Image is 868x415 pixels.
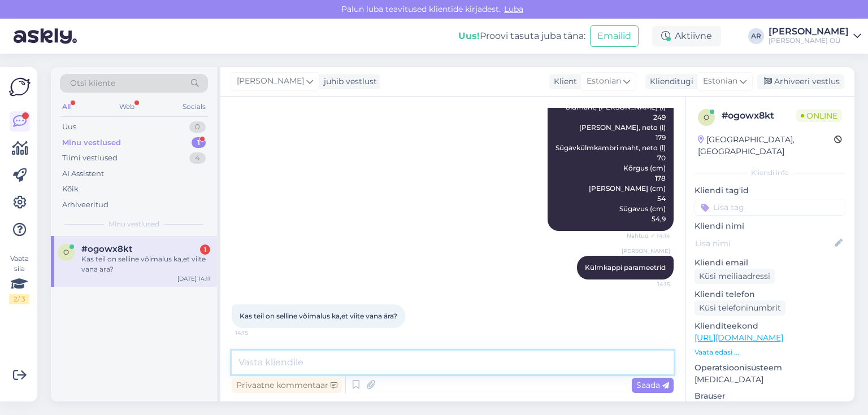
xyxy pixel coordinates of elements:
[237,75,304,88] span: [PERSON_NAME]
[695,185,845,196] p: Kliendi tag'id
[81,254,210,274] div: Kas teil on selline võimalus ka,et viite vana ära?
[695,269,775,284] div: Küsi meiliaadressi
[62,168,104,180] div: AI Assistent
[722,109,796,123] div: # ogowx8kt
[695,199,845,216] input: Lisa tag
[62,121,76,133] div: Uus
[695,390,845,402] p: Brauser
[704,113,709,121] span: o
[748,28,764,44] div: AR
[200,244,210,255] div: 1
[703,75,737,88] span: Estonian
[60,99,73,114] div: All
[652,26,721,46] div: Aktiivne
[232,378,342,393] div: Privaatne kommentaar
[458,29,585,43] div: Proovi tasuta juba täna:
[62,137,121,148] div: Minu vestlused
[769,27,849,36] div: [PERSON_NAME]
[70,77,115,89] span: Otsi kliente
[695,220,845,232] p: Kliendi nimi
[63,248,69,256] span: o
[695,362,845,374] p: Operatsioonisüsteem
[9,254,29,304] div: Vaata siia
[695,333,783,343] a: [URL][DOMAIN_NAME]
[636,380,669,390] span: Saada
[695,300,785,316] div: Küsi telefoninumbrit
[9,76,31,98] img: Askly Logo
[645,76,693,88] div: Klienditugi
[9,294,29,304] div: 2 / 3
[628,280,670,289] span: 14:15
[698,134,834,158] div: [GEOGRAPHIC_DATA], [GEOGRAPHIC_DATA]
[769,27,861,45] a: [PERSON_NAME][PERSON_NAME] OÜ
[108,219,159,229] span: Minu vestlused
[627,231,670,240] span: Nähtud ✓ 14:14
[585,263,666,272] span: Külmkappi parameetrid
[189,121,206,133] div: 0
[757,74,844,89] div: Arhiveeri vestlus
[62,199,108,211] div: Arhiveeritud
[81,244,132,254] span: #ogowx8kt
[458,30,480,41] b: Uus!
[177,274,210,283] div: [DATE] 14:11
[240,312,397,320] span: Kas teil on selline võimalus ka,et viite vana ära?
[796,110,842,122] span: Online
[62,184,79,195] div: Kõik
[501,4,527,14] span: Luba
[117,99,137,114] div: Web
[587,75,621,88] span: Estonian
[622,247,670,255] span: [PERSON_NAME]
[695,320,845,332] p: Klienditeekond
[695,374,845,386] p: [MEDICAL_DATA]
[590,25,639,47] button: Emailid
[235,329,277,337] span: 14:15
[192,137,206,148] div: 1
[189,152,206,164] div: 4
[769,36,849,45] div: [PERSON_NAME] OÜ
[695,257,845,269] p: Kliendi email
[62,152,118,164] div: Tiimi vestlused
[695,289,845,300] p: Kliendi telefon
[695,237,832,250] input: Lisa nimi
[180,99,208,114] div: Socials
[695,347,845,357] p: Vaata edasi ...
[549,76,577,88] div: Klient
[695,168,845,178] div: Kliendi info
[319,76,377,88] div: juhib vestlust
